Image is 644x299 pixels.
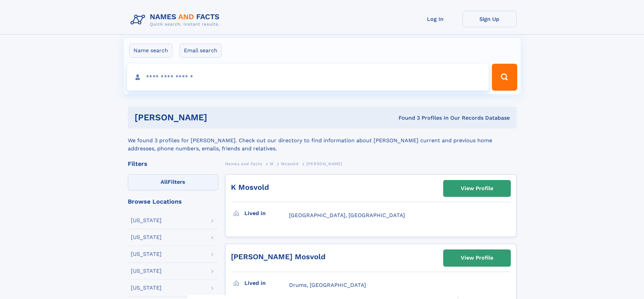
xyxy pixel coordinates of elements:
[180,43,222,58] label: Email search
[244,208,289,219] h3: Lived in
[128,174,218,190] label: Filters
[131,218,162,223] div: [US_STATE]
[244,277,289,289] h3: Lived in
[131,285,162,291] div: [US_STATE]
[306,161,342,166] span: [PERSON_NAME]
[444,250,510,266] a: View Profile
[135,113,303,122] h1: [PERSON_NAME]
[289,282,366,288] span: Drums, [GEOGRAPHIC_DATA]
[231,252,326,261] a: [PERSON_NAME] Mosvold
[462,11,517,27] a: Sign Up
[225,159,262,168] a: Names and Facts
[161,179,168,185] span: All
[131,251,162,257] div: [US_STATE]
[128,199,218,205] div: Browse Locations
[270,159,273,168] a: M
[270,161,273,166] span: M
[289,212,405,218] span: [GEOGRAPHIC_DATA], [GEOGRAPHIC_DATA]
[461,181,493,196] div: View Profile
[281,159,299,168] a: Mosvold
[128,128,517,153] div: We found 3 profiles for [PERSON_NAME]. Check out our directory to find information about [PERSON_...
[492,64,517,91] button: Search Button
[131,235,162,240] div: [US_STATE]
[303,114,510,122] div: Found 3 Profiles In Our Records Database
[281,161,299,166] span: Mosvold
[128,161,218,167] div: Filters
[131,268,162,274] div: [US_STATE]
[461,250,493,266] div: View Profile
[408,11,462,27] a: Log In
[127,64,489,91] input: search input
[231,183,269,191] a: K Mosvold
[128,11,225,29] img: Logo Names and Facts
[444,180,510,197] a: View Profile
[129,43,172,58] label: Name search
